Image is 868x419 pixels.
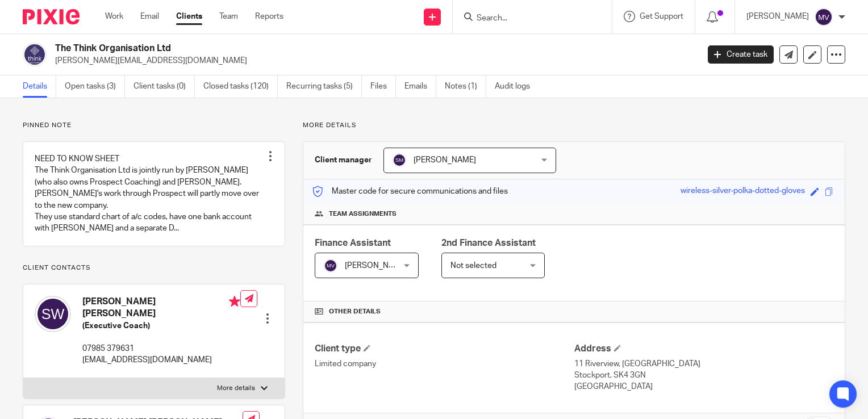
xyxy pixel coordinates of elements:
[574,370,833,381] p: Stockport, SK4 3GN
[815,8,833,26] img: svg%3E
[255,11,283,22] a: Reports
[640,12,683,20] span: Get Support
[217,384,255,393] p: More details
[450,262,496,270] span: Not selected
[55,55,691,66] p: [PERSON_NAME][EMAIL_ADDRESS][DOMAIN_NAME]
[82,354,240,366] p: [EMAIL_ADDRESS][DOMAIN_NAME]
[681,185,805,198] div: wireless-silver-polka-dotted-gloves
[286,76,362,98] a: Recurring tasks (5)
[708,45,774,64] a: Create task
[315,358,574,370] p: Limited company
[203,76,278,98] a: Closed tasks (120)
[23,9,80,24] img: Pixie
[475,14,578,24] input: Search
[82,320,240,332] h5: (Executive Coach)
[23,43,47,66] img: think.png
[55,43,564,55] h2: The Think Organisation Ltd
[176,11,202,22] a: Clients
[574,358,833,370] p: 11 Riverview, [GEOGRAPHIC_DATA]
[23,121,285,130] p: Pinned note
[35,296,71,332] img: svg%3E
[345,262,407,270] span: [PERSON_NAME]
[219,11,238,22] a: Team
[393,153,406,167] img: svg%3E
[404,76,436,98] a: Emails
[315,343,574,355] h4: Client type
[65,76,125,98] a: Open tasks (3)
[746,11,809,22] p: [PERSON_NAME]
[329,209,397,219] span: Team assignments
[82,343,240,354] p: 07985 379631
[303,121,845,130] p: More details
[23,263,285,273] p: Client contacts
[574,381,833,392] p: [GEOGRAPHIC_DATA]
[82,296,240,320] h4: [PERSON_NAME] [PERSON_NAME]
[324,259,337,273] img: svg%3E
[315,154,372,166] h3: Client manager
[23,76,56,98] a: Details
[105,11,123,22] a: Work
[315,238,391,248] span: Finance Assistant
[229,296,240,307] i: Primary
[441,238,536,248] span: 2nd Finance Assistant
[414,156,476,164] span: [PERSON_NAME]
[140,11,159,22] a: Email
[312,186,508,197] p: Master code for secure communications and files
[445,76,486,98] a: Notes (1)
[370,76,396,98] a: Files
[133,76,195,98] a: Client tasks (0)
[495,76,539,98] a: Audit logs
[574,343,833,355] h4: Address
[329,307,381,316] span: Other details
